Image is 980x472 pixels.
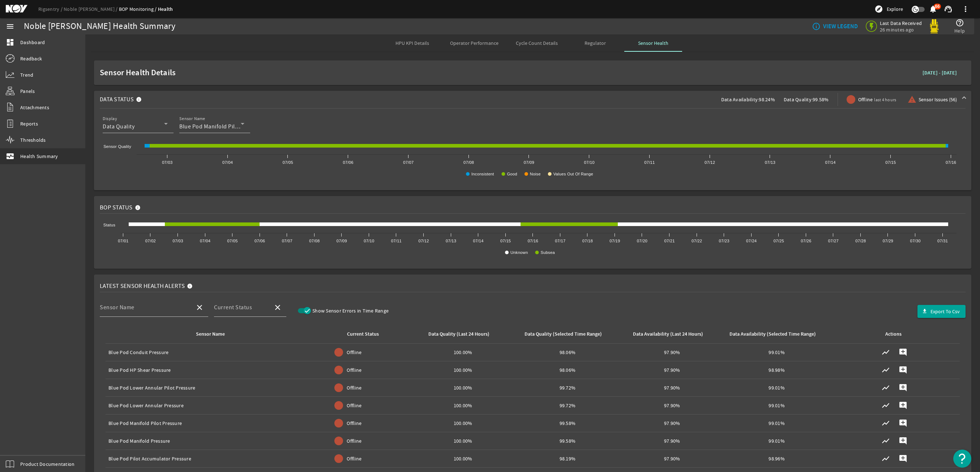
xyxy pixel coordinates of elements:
[162,160,172,165] text: 07/03
[507,172,517,176] text: Good
[623,366,722,374] div: 97.90%
[644,160,655,165] text: 07/11
[899,437,907,445] mat-icon: add_comment
[874,5,883,13] mat-icon: explore
[309,239,320,243] text: 07/08
[887,5,903,13] span: Explore
[528,239,538,243] text: 07/16
[20,55,42,62] span: Readback
[414,455,512,462] div: 100.00%
[179,123,265,130] span: Blue Pod Manifold Pilot Pressure
[347,455,361,462] span: Offline
[108,366,321,374] div: Blue Pod HP Shear Pressure
[103,116,117,122] mat-label: Display
[524,160,534,165] text: 07/09
[899,348,907,357] mat-icon: add_comment
[727,455,826,462] div: 98.96%
[937,239,948,243] text: 07/31
[20,71,33,78] span: Trend
[727,402,826,409] div: 99.01%
[103,123,134,130] span: Data Quality
[471,172,494,176] text: Inconsistent
[282,239,292,243] text: 07/07
[955,18,964,27] mat-icon: help_outline
[347,330,379,338] div: Current Status
[553,172,593,176] text: Values Out Of Range
[582,239,593,243] text: 07/18
[823,23,858,30] b: VIEW LEGEND
[623,330,719,338] div: Data Availability (Last 24 Hours)
[103,144,131,149] text: Sensor Quality
[874,97,896,103] span: last 4 hours
[473,239,484,243] text: 07/14
[638,41,668,46] span: Sensor Health
[108,420,321,427] div: Blue Pod Manifold Pilot Pressure
[705,160,715,165] text: 07/12
[899,383,907,392] mat-icon: add_comment
[555,239,565,243] text: 07/17
[347,349,361,356] span: Offline
[6,152,14,161] mat-icon: monitor_heart
[923,69,957,76] b: [DATE] - [DATE]
[20,136,46,144] span: Thresholds
[727,437,826,445] div: 99.01%
[774,239,784,243] text: 07/25
[825,160,836,165] text: 07/14
[100,304,134,311] mat-label: Sensor Name
[880,20,922,26] span: Last Data Received
[94,108,971,190] div: Data StatusData Availability:98.24%Data Quality:99.58%Offlinelast 4 hoursSensor Issues (56)
[100,91,145,108] mat-panel-title: Data Status
[872,3,906,15] button: Explore
[855,239,866,243] text: 07/28
[809,20,861,33] button: VIEW LEGEND
[119,6,158,12] a: BOP Monitoring
[6,38,14,47] mat-icon: dashboard
[518,330,614,338] div: Data Quality (Selected Time Range)
[623,437,722,445] div: 97.90%
[118,239,128,243] text: 07/01
[195,303,204,312] mat-icon: close
[108,349,321,356] div: Blue Pod Conduit Pressure
[585,41,606,46] span: Regulator
[917,305,966,318] button: Export To Csv
[518,420,617,427] div: 99.58%
[637,239,647,243] text: 07/20
[609,239,620,243] text: 07/19
[347,366,361,374] span: Offline
[885,160,896,165] text: 07/15
[196,330,225,338] div: Sensor Name
[881,366,890,374] mat-icon: show_chart
[957,0,974,18] button: more_vert
[727,349,826,356] div: 99.01%
[172,239,183,243] text: 07/03
[414,366,512,374] div: 100.00%
[899,401,907,410] mat-icon: add_comment
[414,330,509,338] div: Data Quality (Last 24 Hours)
[828,239,839,243] text: 07/27
[391,239,402,243] text: 07/11
[500,239,511,243] text: 07/15
[910,239,920,243] text: 07/30
[721,96,759,103] span: Data Availability:
[727,420,826,427] div: 99.01%
[38,6,64,12] a: Rigsentry
[100,204,133,211] span: BOP Status
[917,66,963,79] button: [DATE] - [DATE]
[729,330,816,338] div: Data Availability (Selected Time Range)
[518,366,617,374] div: 98.06%
[343,160,353,165] text: 07/06
[530,172,541,176] text: Noise
[6,22,14,31] mat-icon: menu
[100,69,914,76] span: Sensor Health Details
[881,401,890,410] mat-icon: show_chart
[179,116,205,122] mat-label: Sensor Name
[108,384,321,391] div: Blue Pod Lower Annular Pilot Pressure
[403,160,414,165] text: 07/07
[227,239,238,243] text: 07/05
[813,96,829,103] span: 99.58%
[214,304,252,311] mat-label: Current Status
[414,402,512,409] div: 100.00%
[518,437,617,445] div: 99.58%
[347,384,361,391] span: Offline
[727,384,826,391] div: 99.01%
